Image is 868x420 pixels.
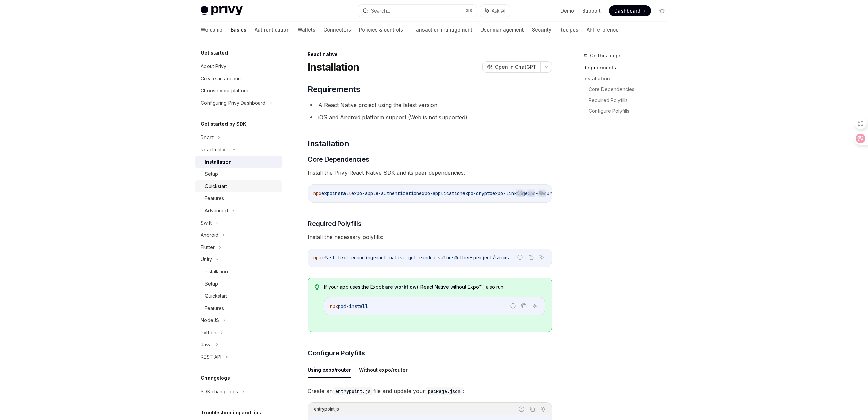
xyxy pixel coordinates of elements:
[195,192,282,205] a: Features
[527,189,535,197] button: Copy the contents from the code block
[205,170,218,178] div: Setup
[462,190,492,196] span: expo-crypto
[656,5,667,16] button: Toggle dark mode
[205,207,228,215] div: Advanced
[308,168,552,177] span: Install the Privy React Native SDK and its peer dependencies:
[321,255,324,261] span: i
[480,22,524,38] a: User management
[308,138,349,149] span: Installation
[590,51,620,60] span: On this page
[205,304,224,312] div: Features
[195,156,282,168] a: Installation
[323,22,351,38] a: Connectors
[338,303,368,309] span: pod-install
[195,85,282,97] a: Choose your platform
[308,362,351,378] button: Using expo/router
[201,120,246,128] h5: Get started by SDK
[201,243,215,251] div: Flutter
[583,73,673,84] a: Installation
[582,7,601,14] a: Support
[583,62,673,73] a: Requirements
[492,190,525,196] span: expo-linking
[201,133,214,142] div: React
[530,301,539,310] button: Ask AI
[313,255,321,261] span: npm
[537,189,546,197] button: Ask AI
[298,22,315,38] a: Wallets
[425,387,463,395] code: package.json
[359,362,408,378] button: Without expo/router
[195,60,282,72] a: About Privy
[195,302,282,314] a: Features
[537,253,546,262] button: Ask AI
[454,255,509,261] span: @ethersproject/shims
[560,7,574,14] a: Demo
[201,387,238,396] div: SDK changelogs
[614,7,640,14] span: Dashboard
[373,255,454,261] span: react-native-get-random-values
[332,190,351,196] span: install
[308,348,365,358] span: Configure Polyfills
[201,231,218,239] div: Android
[589,95,673,106] a: Required Polyfills
[315,284,319,290] svg: Tip
[231,22,246,38] a: Basics
[205,158,232,166] div: Installation
[495,64,536,70] span: Open in ChatGPT
[359,22,403,38] a: Policies & controls
[201,87,250,95] div: Choose your platform
[195,72,282,85] a: Create an account
[205,292,227,300] div: Quickstart
[201,6,243,16] img: light logo
[205,194,224,203] div: Features
[255,22,290,38] a: Authentication
[201,329,216,337] div: Python
[308,219,361,228] span: Required Polyfills
[330,303,338,309] span: npx
[195,266,282,278] a: Installation
[517,405,526,414] button: Report incorrect code
[201,62,226,70] div: About Privy
[532,22,551,38] a: Security
[509,301,517,310] button: Report incorrect code
[201,374,230,382] h5: Changelogs
[482,61,540,73] button: Open in ChatGPT
[411,22,472,38] a: Transaction management
[205,268,228,276] div: Installation
[358,5,477,17] button: Search...⌘K
[308,100,552,110] li: A React Native project using the latest version
[201,75,242,83] div: Create an account
[492,7,505,14] span: Ask AI
[201,353,221,361] div: REST API
[195,180,282,192] a: Quickstart
[589,106,673,117] a: Configure Polyfills
[519,301,528,310] button: Copy the contents from the code block
[201,255,212,264] div: Unity
[587,22,619,38] a: API reference
[195,278,282,290] a: Setup
[528,405,537,414] button: Copy the contents from the code block
[308,51,552,58] div: React native
[324,283,545,290] span: If your app uses the Expo (“React Native without Expo”), also run:
[195,168,282,180] a: Setup
[589,84,673,95] a: Core Dependencies
[516,253,525,262] button: Report incorrect code
[201,408,261,417] h5: Troubleshooting and tips
[201,22,222,38] a: Welcome
[527,253,535,262] button: Copy the contents from the code block
[201,219,212,227] div: Swift
[195,290,282,302] a: Quickstart
[205,280,218,288] div: Setup
[201,316,219,324] div: NodeJS
[539,405,548,414] button: Ask AI
[308,386,552,396] span: Create an file and update your :
[609,5,651,16] a: Dashboard
[351,190,419,196] span: expo-apple-authentication
[314,405,339,414] div: entrypoint.js
[308,232,552,242] span: Install the necessary polyfills:
[201,49,228,57] h5: Get started
[308,154,369,164] span: Core Dependencies
[516,189,525,197] button: Report incorrect code
[466,8,473,14] span: ⌘ K
[525,190,571,196] span: expo-secure-store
